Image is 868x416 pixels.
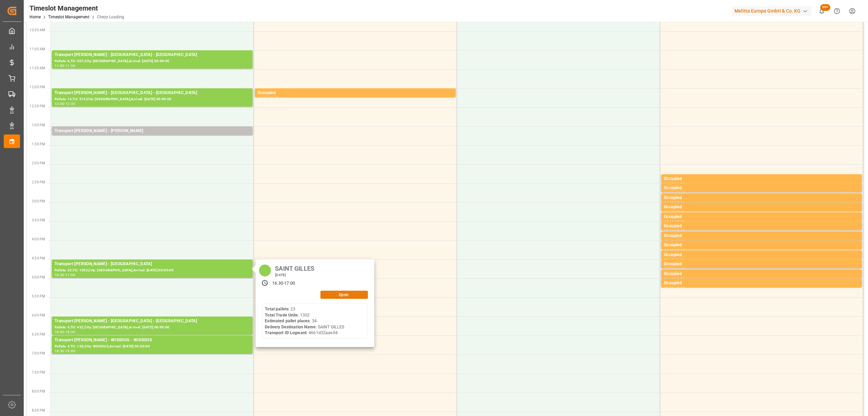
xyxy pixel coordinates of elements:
[664,201,674,204] div: 14:45
[55,102,64,105] div: 12:00
[664,249,674,252] div: 16:00
[55,318,250,325] div: Transport [PERSON_NAME] - [GEOGRAPHIC_DATA] - [GEOGRAPHIC_DATA]
[272,281,283,287] div: 16:30
[674,277,675,281] div: -
[65,273,75,276] div: 17:00
[283,281,284,287] div: -
[265,306,344,336] div: : 23 : 1302 : 34 : SAINT GILLES : 4661d32aae04
[664,195,859,201] div: Occupied
[55,58,250,64] div: Pallets: 6,TU: 307,City: [GEOGRAPHIC_DATA],Arrival: [DATE] 00:00:00
[814,3,829,19] button: show 100 new notifications
[29,47,45,51] span: 11:00 AM
[664,252,859,258] div: Occupied
[32,161,45,165] span: 2:00 PM
[732,4,814,17] button: Melitta Europa GmbH & Co. KG
[675,230,685,233] div: 15:45
[674,268,675,271] div: -
[664,230,674,233] div: 15:30
[674,211,675,214] div: -
[664,268,674,271] div: 16:30
[664,220,674,223] div: 15:15
[32,351,45,355] span: 7:00 PM
[32,370,45,374] span: 7:30 PM
[664,277,674,281] div: 16:45
[55,349,64,352] div: 18:30
[664,233,859,239] div: Occupied
[674,192,675,195] div: -
[664,239,674,242] div: 15:45
[664,211,674,214] div: 15:00
[664,192,674,195] div: 14:30
[64,330,65,333] div: -
[29,3,124,13] div: Timeslot Management
[664,261,859,268] div: Occupied
[664,204,859,211] div: Occupied
[55,96,250,102] div: Pallets: 14,TU: 514,City: [GEOGRAPHIC_DATA],Arrival: [DATE] 00:00:00
[675,258,685,261] div: 16:30
[64,349,65,352] div: -
[664,176,859,182] div: Occupied
[55,273,64,276] div: 16:30
[32,237,45,241] span: 4:00 PM
[675,220,685,223] div: 15:30
[32,409,45,412] span: 8:30 PM
[55,325,250,330] div: Pallets: 4,TU: 432,City: [GEOGRAPHIC_DATA],Arrival: [DATE] 00:00:00
[32,275,45,279] span: 5:00 PM
[65,64,75,67] div: 11:30
[55,268,250,273] div: Pallets: 23,TU: 1302,City: [GEOGRAPHIC_DATA],Arrival: [DATE] 00:00:00
[675,249,685,252] div: 16:15
[269,96,278,100] div: 12:15
[674,287,675,290] div: -
[664,182,674,185] div: 14:15
[674,239,675,242] div: -
[664,185,859,192] div: Occupied
[29,15,41,19] a: Home
[664,258,674,261] div: 16:15
[55,128,250,134] div: Transport [PERSON_NAME] - [PERSON_NAME]
[664,271,859,277] div: Occupied
[55,52,250,58] div: Transport [PERSON_NAME] - [GEOGRAPHIC_DATA] - [GEOGRAPHIC_DATA]
[32,390,45,393] span: 8:00 PM
[320,291,368,299] button: Open
[674,249,675,252] div: -
[64,102,65,105] div: -
[55,64,64,67] div: 11:00
[32,123,45,127] span: 1:00 PM
[265,330,307,335] b: Transport ID Logward
[674,182,675,185] div: -
[258,90,453,96] div: Occupied
[55,330,64,333] div: 18:00
[65,102,75,105] div: 12:30
[65,330,75,333] div: 18:30
[32,142,45,146] span: 1:30 PM
[732,6,811,16] div: Melitta Europa GmbH & Co. KG
[64,64,65,67] div: -
[674,220,675,223] div: -
[829,3,845,19] button: Help Center
[675,182,685,185] div: 14:30
[55,90,250,96] div: Transport [PERSON_NAME] - [GEOGRAPHIC_DATA] - [GEOGRAPHIC_DATA]
[32,218,45,222] span: 3:30 PM
[55,134,250,140] div: Pallets: ,TU: 81,City: [GEOGRAPHIC_DATA],Arrival: [DATE] 00:00:00
[32,199,45,203] span: 3:00 PM
[268,96,269,100] div: -
[675,268,685,271] div: 16:45
[675,239,685,242] div: 16:00
[284,281,295,287] div: 17:00
[32,313,45,317] span: 6:00 PM
[664,223,859,230] div: Occupied
[664,242,859,249] div: Occupied
[265,319,310,323] b: Estimated pallet places
[258,96,268,100] div: 12:00
[820,4,830,11] span: 99+
[674,201,675,204] div: -
[675,192,685,195] div: 14:45
[29,104,45,108] span: 12:30 PM
[664,287,674,290] div: 17:00
[273,273,317,277] div: [DATE]
[64,273,65,276] div: -
[265,325,316,329] b: Delivery Destination Name
[675,287,685,290] div: 17:15
[674,258,675,261] div: -
[55,337,250,344] div: Transport [PERSON_NAME] - WISSOUS - WISSOUS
